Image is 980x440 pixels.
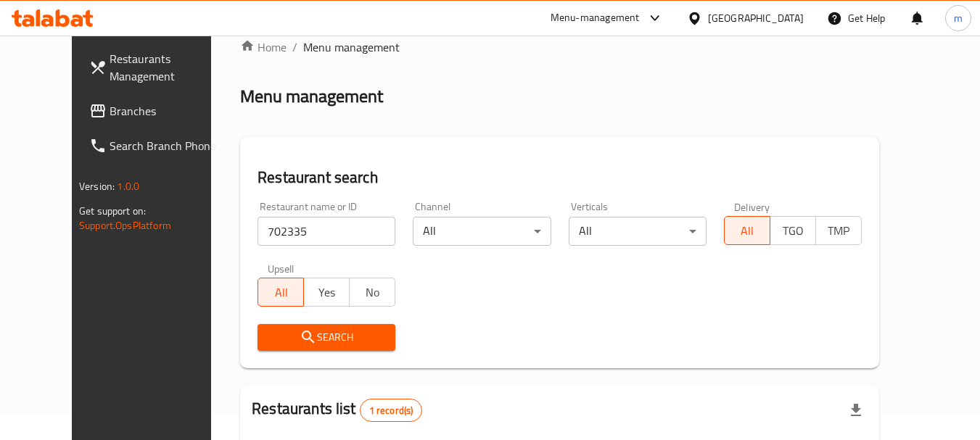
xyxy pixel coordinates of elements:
span: Search Branch Phone [110,137,224,154]
label: Upsell [268,263,295,273]
span: No [355,282,390,303]
button: Search [258,324,395,351]
span: Branches [110,102,224,120]
div: [GEOGRAPHIC_DATA] [708,10,804,26]
input: Search for restaurant name or ID.. [258,217,395,246]
span: Get support on: [79,202,146,220]
span: TMP [822,220,856,241]
div: All [569,217,707,246]
h2: Restaurants list [252,398,422,422]
h2: Restaurant search [258,167,862,188]
span: All [264,282,298,303]
span: TGO [776,220,810,241]
button: All [258,278,304,307]
a: Restaurants Management [78,41,236,94]
div: Export file [839,393,873,428]
h2: Menu management [240,85,383,108]
div: Menu-management [551,9,640,27]
span: Menu management [303,38,400,56]
span: Version: [79,177,115,196]
span: m [954,10,963,26]
button: All [724,216,770,245]
label: Delivery [734,202,770,212]
span: 1 record(s) [361,404,422,418]
li: / [292,38,297,56]
div: All [413,217,551,246]
a: Support.OpsPlatform [79,216,171,235]
button: Yes [303,278,350,307]
button: No [349,278,395,307]
a: Home [240,38,287,56]
button: TMP [815,216,862,245]
span: Restaurants Management [110,50,224,85]
span: Search [269,328,384,346]
nav: breadcrumb [240,38,879,56]
span: 1.0.0 [117,177,139,196]
button: TGO [770,216,816,245]
span: Yes [310,282,344,303]
a: Branches [78,94,236,128]
a: Search Branch Phone [78,128,236,163]
span: All [730,220,765,241]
